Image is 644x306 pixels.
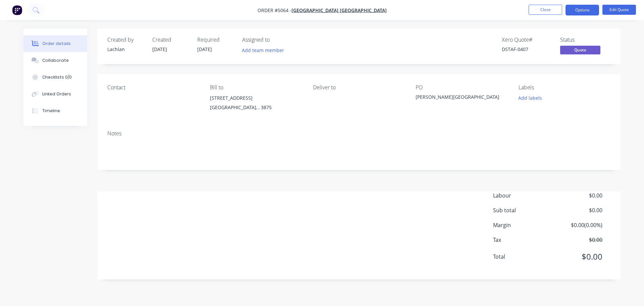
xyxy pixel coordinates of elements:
button: Quote [560,46,600,56]
div: Status [560,37,610,43]
span: $0.00 [553,236,602,244]
div: [PERSON_NAME][GEOGRAPHIC_DATA] [416,93,499,103]
img: Factory [12,5,22,15]
a: [GEOGRAPHIC_DATA] [GEOGRAPHIC_DATA] [291,7,387,13]
div: [GEOGRAPHIC_DATA], , 3875 [210,103,302,112]
span: Tax [493,236,553,244]
div: Bill to [210,84,302,91]
div: Created [152,37,189,43]
div: Deliver to [313,84,405,91]
div: Checklists 0/0 [42,74,72,80]
button: Linked Orders [23,86,87,102]
button: Collaborate [23,52,87,69]
div: Order details [42,41,71,47]
div: Linked Orders [42,91,71,97]
span: Sub total [493,206,553,214]
div: Timeline [42,108,60,114]
div: Contact [107,84,199,91]
div: [STREET_ADDRESS] [210,93,302,103]
span: $0.00 [553,251,602,263]
span: [DATE] [197,46,212,52]
button: Options [566,5,599,15]
span: [DATE] [152,46,167,52]
span: Total [493,253,553,261]
button: Order details [23,35,87,52]
span: Order #5064 - [258,7,291,13]
div: PO [416,84,507,91]
span: Margin [493,221,553,229]
button: Add team member [238,46,288,55]
button: Add labels [515,93,545,102]
div: [STREET_ADDRESS][GEOGRAPHIC_DATA], , 3875 [210,93,302,115]
button: Timeline [23,102,87,119]
div: Lachlan [107,46,144,53]
div: DSTAF-0407 [502,46,552,53]
button: Close [529,5,562,15]
div: Notes [107,130,610,137]
div: Collaborate [42,57,69,63]
span: $0.00 ( 0.00 %) [553,221,602,229]
div: Assigned to [242,37,309,43]
span: Labour [493,191,553,200]
button: Add team member [242,46,288,55]
button: Edit Quote [602,5,636,15]
span: $0.00 [553,191,602,200]
span: Quote [560,46,600,54]
div: Xero Quote # [502,37,552,43]
div: Labels [519,84,610,91]
button: Checklists 0/0 [23,69,87,86]
div: Required [197,37,234,43]
span: $0.00 [553,206,602,214]
div: Created by [107,37,144,43]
